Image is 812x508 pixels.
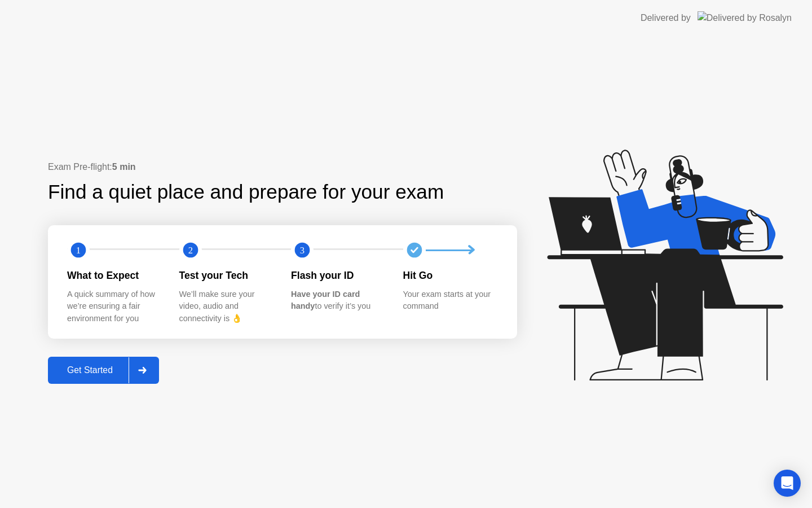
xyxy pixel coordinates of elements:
[300,245,304,256] text: 3
[641,11,691,25] div: Delivered by
[698,11,792,24] img: Delivered by Rosalyn
[51,365,129,375] div: Get Started
[403,288,497,313] div: Your exam starts at your command
[48,160,517,174] div: Exam Pre-flight:
[48,357,159,384] button: Get Started
[291,290,360,311] b: Have your ID card handy
[179,268,273,283] div: Test your Tech
[403,268,497,283] div: Hit Go
[179,288,273,325] div: We’ll make sure your video, audio and connectivity is 👌
[774,470,801,497] div: Open Intercom Messenger
[112,162,136,172] b: 5 min
[188,245,192,256] text: 2
[291,268,385,283] div: Flash your ID
[67,268,161,283] div: What to Expect
[48,177,445,207] div: Find a quiet place and prepare for your exam
[67,288,161,325] div: A quick summary of how we’re ensuring a fair environment for you
[76,245,81,256] text: 1
[291,288,385,313] div: to verify it’s you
